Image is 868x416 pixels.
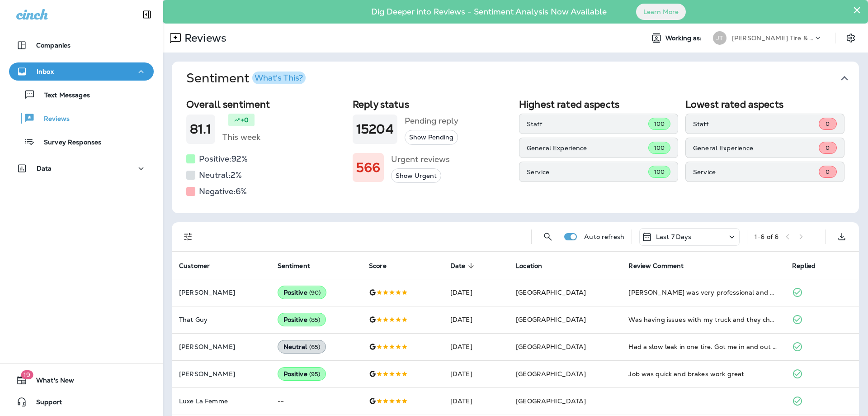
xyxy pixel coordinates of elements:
span: 19 [21,370,33,379]
span: 100 [654,144,665,152]
button: Data [9,159,154,177]
p: [PERSON_NAME] Tire & Auto [732,34,813,42]
button: Search Reviews [539,228,557,246]
button: Learn More [636,4,686,20]
button: Export as CSV [833,228,851,246]
button: Inbox [9,62,154,81]
span: Sentiment [278,262,322,270]
button: 19What's New [9,371,154,389]
td: [DATE] [443,306,509,333]
span: [GEOGRAPHIC_DATA] [516,288,586,296]
td: [DATE] [443,387,509,415]
span: Replied [792,262,827,270]
p: Last 7 Days [656,233,692,240]
span: Sentiment [278,262,310,270]
button: Show Urgent [391,168,441,183]
p: Companies [36,42,71,49]
p: Auto refresh [584,233,624,240]
span: [GEOGRAPHIC_DATA] [516,370,586,378]
div: Positive [278,313,326,326]
div: 1 - 6 of 6 [755,233,778,240]
span: Review Comment [628,262,684,270]
td: -- [270,387,362,415]
div: Positive [278,286,327,299]
p: [PERSON_NAME] [179,370,263,378]
p: +0 [241,115,249,124]
p: General Experience [527,144,648,152]
div: JT [713,31,726,45]
button: Filters [179,228,197,246]
h5: This week [222,130,260,144]
p: Inbox [37,68,54,75]
span: Customer [179,262,210,270]
span: Score [369,262,398,270]
button: Close [853,3,861,17]
span: Location [516,262,542,270]
span: 100 [654,120,665,128]
p: Text Messages [35,91,90,100]
p: Service [527,168,648,176]
span: Review Comment [628,262,695,270]
span: 0 [826,144,830,152]
span: [GEOGRAPHIC_DATA] [516,316,586,324]
p: Dig Deeper into Reviews - Sentiment Analysis Now Available [345,10,633,13]
h2: Highest rated aspects [519,99,678,110]
h1: 566 [356,160,380,175]
h1: 81.1 [190,122,212,137]
span: Working as: [665,34,704,42]
h1: 15204 [356,122,394,137]
button: Reviews [9,109,154,128]
h5: Positive: 92 % [199,152,248,166]
button: Text Messages [9,85,154,104]
span: Replied [792,262,816,270]
h2: Overall sentiment [186,99,345,110]
p: Survey Responses [35,139,101,147]
p: Reviews [35,115,70,124]
button: Support [9,393,154,411]
div: Neutral [278,340,326,354]
td: [DATE] [443,279,509,306]
div: Had a slow leak in one tire. Got me in and out in about 45 min. [628,342,778,351]
span: ( 90 ) [309,289,321,296]
div: Shane was very professional and personable. Kristy was as well. Their customer service was except... [628,288,778,297]
p: General Experience [693,144,819,152]
td: [DATE] [443,360,509,387]
button: Companies [9,36,154,54]
div: Job was quick and brakes work great [628,369,778,378]
span: ( 95 ) [309,370,321,378]
div: What's This? [255,74,303,82]
button: SentimentWhat's This? [179,62,866,95]
span: What's New [27,377,74,387]
span: 0 [826,168,830,176]
button: Survey Responses [9,132,154,151]
span: [GEOGRAPHIC_DATA] [516,397,586,405]
div: Positive [278,367,326,381]
button: What's This? [252,72,306,84]
p: Staff [693,120,819,128]
button: Settings [843,30,859,46]
span: Location [516,262,554,270]
p: [PERSON_NAME] [179,289,263,296]
h5: Pending reply [405,114,458,128]
p: Reviews [181,31,226,45]
h2: Lowest rated aspects [685,99,844,110]
h5: Negative: 6 % [199,184,247,199]
span: 100 [654,168,665,176]
span: 0 [826,120,830,128]
p: That Guy [179,316,263,323]
h1: Sentiment [186,71,306,86]
span: Score [369,262,387,270]
button: Show Pending [405,130,458,145]
button: Collapse Sidebar [134,5,160,24]
span: Date [450,262,466,270]
td: [DATE] [443,333,509,360]
span: ( 85 ) [309,316,321,324]
p: Service [693,168,819,176]
span: Customer [179,262,222,270]
h5: Urgent reviews [391,152,450,167]
span: ( 65 ) [309,343,321,351]
p: Luxe La Femme [179,397,263,405]
p: [PERSON_NAME] [179,343,263,350]
span: Support [27,398,62,409]
h5: Neutral: 2 % [199,168,242,182]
